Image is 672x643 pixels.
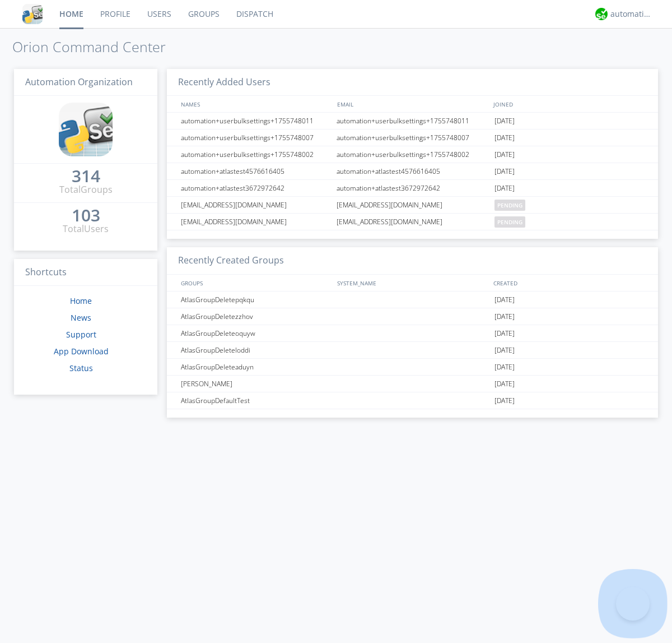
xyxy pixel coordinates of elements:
[178,146,333,163] div: automation+userbulksettings+1755748002
[178,292,333,308] div: AtlasGroupDeletepqkqu
[167,180,658,197] a: automation+atlastest3672972642automation+atlastest3672972642[DATE]
[178,359,333,375] div: AtlasGroupDeleteaduyn
[178,392,333,409] div: AtlasGroupDefaultTest
[178,197,333,213] div: [EMAIL_ADDRESS][DOMAIN_NAME]
[616,587,650,621] iframe: Toggle Customer Support
[494,376,515,392] span: [DATE]
[610,8,652,20] div: automation+atlas
[167,247,658,275] h3: Recently Created Groups
[494,146,515,163] span: [DATE]
[494,200,525,211] span: pending
[54,346,109,357] a: App Download
[494,359,515,376] span: [DATE]
[334,113,492,129] div: automation+userbulksettings+1755748011
[167,113,658,129] a: automation+userbulksettings+1755748011automation+userbulksettings+1755748011[DATE]
[178,113,333,129] div: automation+userbulksettings+1755748011
[334,163,492,179] div: automation+atlastest4576616405
[491,96,647,112] div: JOINED
[178,308,333,325] div: AtlasGroupDeletezzhov
[71,312,91,323] a: News
[69,363,93,373] a: Status
[70,295,92,306] a: Home
[178,376,333,392] div: [PERSON_NAME]
[167,163,658,180] a: automation+atlastest4576616405automation+atlastest4576616405[DATE]
[167,69,658,96] h3: Recently Added Users
[178,180,333,196] div: automation+atlastest3672972642
[494,216,525,228] span: pending
[494,163,515,180] span: [DATE]
[178,96,332,112] div: NAMES
[178,129,333,146] div: automation+userbulksettings+1755748007
[167,197,658,214] a: [EMAIL_ADDRESS][DOMAIN_NAME][EMAIL_ADDRESS][DOMAIN_NAME]pending
[167,376,658,392] a: [PERSON_NAME][DATE]
[59,183,113,196] div: Total Groups
[72,210,100,221] div: 103
[494,392,515,409] span: [DATE]
[167,146,658,163] a: automation+userbulksettings+1755748002automation+userbulksettings+1755748002[DATE]
[167,214,658,230] a: [EMAIL_ADDRESS][DOMAIN_NAME][EMAIL_ADDRESS][DOMAIN_NAME]pending
[334,197,492,213] div: [EMAIL_ADDRESS][DOMAIN_NAME]
[595,8,608,20] img: d2d01cd9b4174d08988066c6d424eccd
[494,292,515,308] span: [DATE]
[72,170,100,183] a: 314
[22,4,43,24] img: cddb5a64eb264b2086981ab96f4c1ba7
[334,214,492,230] div: [EMAIL_ADDRESS][DOMAIN_NAME]
[494,129,515,146] span: [DATE]
[167,392,658,409] a: AtlasGroupDefaultTest[DATE]
[494,113,515,129] span: [DATE]
[167,359,658,376] a: AtlasGroupDeleteaduyn[DATE]
[178,214,333,230] div: [EMAIL_ADDRESS][DOMAIN_NAME]
[167,342,658,359] a: AtlasGroupDeleteloddi[DATE]
[178,325,333,341] div: AtlasGroupDeleteoquyw
[178,163,333,179] div: automation+atlastest4576616405
[66,329,96,340] a: Support
[334,275,491,291] div: SYSTEM_NAME
[334,180,492,196] div: automation+atlastest3672972642
[494,325,515,342] span: [DATE]
[72,170,100,182] div: 314
[334,96,491,112] div: EMAIL
[167,308,658,325] a: AtlasGroupDeletezzhov[DATE]
[167,325,658,342] a: AtlasGroupDeleteoquyw[DATE]
[167,292,658,308] a: AtlasGroupDeletepqkqu[DATE]
[14,259,157,286] h3: Shortcuts
[491,275,647,291] div: CREATED
[494,308,515,325] span: [DATE]
[494,342,515,359] span: [DATE]
[334,146,492,163] div: automation+userbulksettings+1755748002
[59,103,113,156] img: cddb5a64eb264b2086981ab96f4c1ba7
[178,275,332,291] div: GROUPS
[167,129,658,146] a: automation+userbulksettings+1755748007automation+userbulksettings+1755748007[DATE]
[178,342,333,358] div: AtlasGroupDeleteloddi
[494,180,515,197] span: [DATE]
[72,210,100,223] a: 103
[63,223,109,235] div: Total Users
[334,129,492,146] div: automation+userbulksettings+1755748007
[25,76,133,88] span: Automation Organization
